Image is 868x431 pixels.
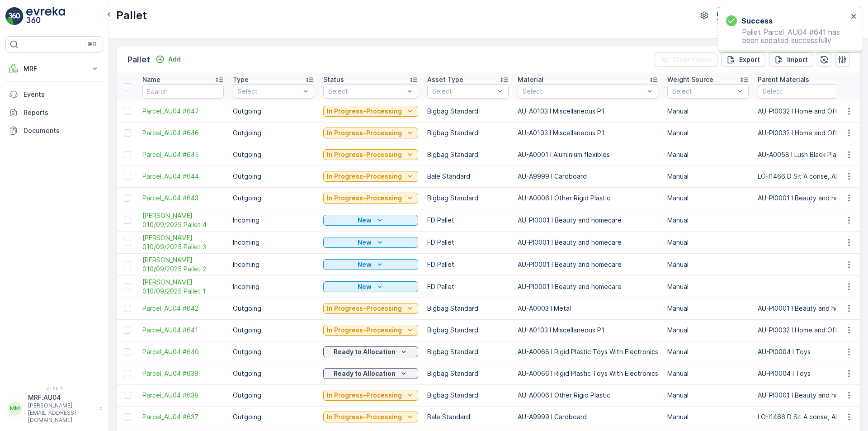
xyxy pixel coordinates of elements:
[142,369,224,378] a: Parcel_AU04 #639
[323,368,418,379] button: Ready to Allocation
[427,282,509,291] p: FD Pallet
[124,392,131,399] div: Toggle Row Selected
[673,55,712,64] p: Clear Filters
[233,369,314,378] p: Outgoing
[323,412,418,422] button: In Progress-Processing
[142,128,224,137] a: Parcel_AU04 #646
[124,327,131,334] div: Toggle Row Selected
[142,84,224,99] input: Search
[323,259,418,270] button: New
[667,412,749,422] p: Manual
[5,85,103,104] a: Events
[142,107,224,116] a: Parcel_AU04 #647
[142,194,224,203] span: Parcel_AU04 #643
[124,370,131,377] div: Toggle Row Selected
[667,216,749,225] p: Manual
[233,194,314,203] p: Outgoing
[142,326,224,335] a: Parcel_AU04 #641
[334,347,396,356] p: Ready to Allocation
[717,10,731,20] img: terracycle_logo.png
[328,87,404,96] p: Select
[327,172,402,181] p: In Progress-Processing
[24,90,99,99] p: Events
[327,412,402,422] p: In Progress-Processing
[672,87,735,96] p: Select
[427,107,509,116] p: Bigbag Standard
[5,122,103,140] a: Documents
[518,412,658,422] p: AU-A9999 I Cardboard
[168,55,181,64] p: Add
[427,75,463,84] p: Asset Type
[427,304,509,313] p: Bigbag Standard
[142,233,224,251] a: FD Mecca 010/09/2025 Pallet 3
[233,326,314,335] p: Outgoing
[667,194,749,203] p: Manual
[323,325,418,336] button: In Progress-Processing
[323,281,418,292] button: New
[323,390,418,401] button: In Progress-Processing
[142,412,224,422] a: Parcel_AU04 #637
[5,386,103,391] span: v 1.50.1
[142,75,160,84] p: Name
[427,412,509,422] p: Bale Standard
[523,87,644,96] p: Select
[124,129,131,137] div: Toggle Row Selected
[233,304,314,313] p: Outgoing
[667,304,749,313] p: Manual
[518,194,658,203] p: AU-A0006 I Other Rigid Plastic
[667,326,749,335] p: Manual
[667,150,749,159] p: Manual
[323,128,418,138] button: In Progress-Processing
[124,194,131,202] div: Toggle Row Selected
[5,104,103,122] a: Reports
[739,55,760,64] p: Export
[233,412,314,422] p: Outgoing
[233,260,314,269] p: Incoming
[323,75,344,84] p: Status
[142,347,224,356] span: Parcel_AU04 #640
[518,326,658,335] p: AU-A0103 I Miscellaneous P1
[758,75,809,84] p: Parent Materials
[427,347,509,356] p: Bigbag Standard
[124,261,131,268] div: Toggle Row Selected
[26,7,65,25] img: logo_light-DOdMpM7g.png
[667,128,749,137] p: Manual
[327,391,402,400] p: In Progress-Processing
[323,237,418,248] button: New
[667,391,749,400] p: Manual
[124,348,131,355] div: Toggle Row Selected
[323,346,418,357] button: Ready to Allocation
[358,216,372,225] p: New
[327,128,402,137] p: In Progress-Processing
[124,217,131,224] div: Toggle Row Selected
[769,52,813,67] button: Import
[142,211,224,229] a: FD Mecca 010/09/2025 Pallet 4
[142,233,224,251] span: [PERSON_NAME] 010/09/2025 Pallet 3
[323,149,418,160] button: In Progress-Processing
[518,369,658,378] p: AU-A0066 I Rigid Plastic Toys With Electronics
[24,126,99,135] p: Documents
[116,8,147,23] p: Pallet
[427,150,509,159] p: Bigbag Standard
[358,282,372,291] p: New
[667,260,749,269] p: Manual
[721,52,765,67] button: Export
[323,303,418,314] button: In Progress-Processing
[667,347,749,356] p: Manual
[24,64,85,73] p: MRF
[427,238,509,247] p: FD Pallet
[327,107,402,116] p: In Progress-Processing
[327,326,402,335] p: In Progress-Processing
[518,107,658,116] p: AU-A0103 I Miscellaneous P1
[358,260,372,269] p: New
[28,402,95,424] p: [PERSON_NAME][EMAIL_ADDRESS][DOMAIN_NAME]
[233,347,314,356] p: Outgoing
[233,107,314,116] p: Outgoing
[518,150,658,159] p: AU-A0001 I Aluminium flexibles
[518,260,658,269] p: AU-PI0001 I Beauty and homecare
[323,193,418,204] button: In Progress-Processing
[142,172,224,181] a: Parcel_AU04 #644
